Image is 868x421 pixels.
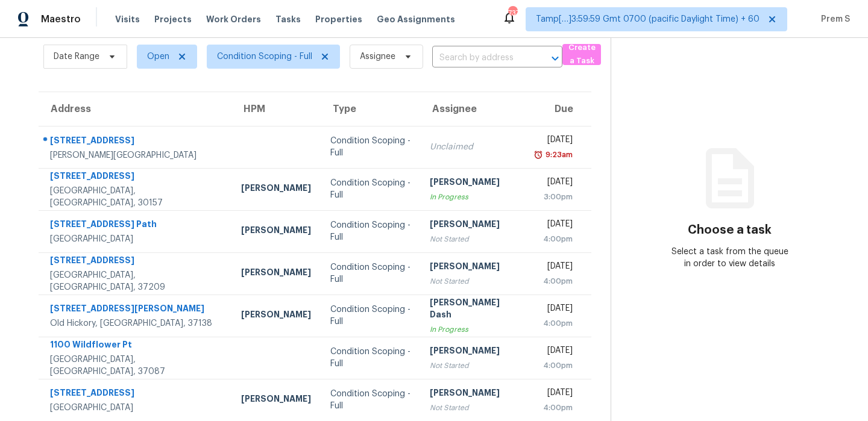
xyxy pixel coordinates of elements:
[50,302,222,317] div: [STREET_ADDRESS][PERSON_NAME]
[330,346,410,370] div: Condition Scoping - Full
[321,92,420,126] th: Type
[536,302,573,317] div: [DATE]
[562,44,601,65] button: Create a Task
[533,149,543,161] img: Overdue Alarm Icon
[430,387,517,402] div: [PERSON_NAME]
[241,182,311,197] div: [PERSON_NAME]
[536,345,573,360] div: [DATE]
[50,254,222,269] div: [STREET_ADDRESS]
[330,304,410,328] div: Condition Scoping - Full
[536,275,573,287] div: 4:00pm
[50,402,222,414] div: [GEOGRAPHIC_DATA]
[154,13,192,25] span: Projects
[377,13,455,25] span: Geo Assignments
[420,92,527,126] th: Assignee
[330,177,410,201] div: Condition Scoping - Full
[241,308,311,323] div: [PERSON_NAME]
[536,218,573,233] div: [DATE]
[50,170,222,185] div: [STREET_ADDRESS]
[241,266,311,281] div: [PERSON_NAME]
[50,233,222,245] div: [GEOGRAPHIC_DATA]
[50,185,222,209] div: [GEOGRAPHIC_DATA], [GEOGRAPHIC_DATA], 30157
[526,92,591,126] th: Due
[430,191,517,203] div: In Progress
[330,261,410,285] div: Condition Scoping - Full
[115,13,140,25] span: Visits
[816,13,850,25] span: Prem S
[536,191,573,203] div: 3:00pm
[547,50,564,67] button: Open
[315,13,362,25] span: Properties
[50,269,222,293] div: [GEOGRAPHIC_DATA], [GEOGRAPHIC_DATA], 37209
[275,15,301,23] span: Tasks
[432,49,529,67] input: Search by address
[430,233,517,245] div: Not Started
[50,218,222,233] div: [STREET_ADDRESS] Path
[360,51,395,63] span: Assignee
[330,135,410,159] div: Condition Scoping - Full
[50,317,222,329] div: Old Hickory, [GEOGRAPHIC_DATA], 37138
[508,7,517,19] div: 737
[50,387,222,402] div: [STREET_ADDRESS]
[430,323,517,335] div: In Progress
[430,141,517,153] div: Unclaimed
[536,176,573,191] div: [DATE]
[430,275,517,287] div: Not Started
[536,233,573,245] div: 4:00pm
[568,41,595,69] span: Create a Task
[50,149,222,161] div: [PERSON_NAME][GEOGRAPHIC_DATA]
[430,360,517,372] div: Not Started
[50,354,222,378] div: [GEOGRAPHIC_DATA], [GEOGRAPHIC_DATA], 37087
[231,92,321,126] th: HPM
[670,246,789,270] div: Select a task from the queue in order to view details
[536,387,573,402] div: [DATE]
[217,51,312,63] span: Condition Scoping - Full
[430,402,517,414] div: Not Started
[241,224,311,239] div: [PERSON_NAME]
[430,218,517,233] div: [PERSON_NAME]
[147,51,169,63] span: Open
[536,260,573,275] div: [DATE]
[50,134,222,149] div: [STREET_ADDRESS]
[39,92,231,126] th: Address
[54,51,99,63] span: Date Range
[41,13,81,25] span: Maestro
[536,402,573,414] div: 4:00pm
[536,13,759,25] span: Tamp[…]3:59:59 Gmt 0700 (pacific Daylight Time) + 60
[330,388,410,412] div: Condition Scoping - Full
[241,393,311,408] div: [PERSON_NAME]
[543,149,573,161] div: 9:23am
[330,219,410,243] div: Condition Scoping - Full
[430,345,517,360] div: [PERSON_NAME]
[206,13,261,25] span: Work Orders
[536,317,573,329] div: 4:00pm
[536,134,573,149] div: [DATE]
[536,360,573,372] div: 4:00pm
[430,260,517,275] div: [PERSON_NAME]
[430,176,517,191] div: [PERSON_NAME]
[688,224,772,236] h3: Choose a task
[50,338,222,354] div: 1100 Wildflower Pt
[430,296,517,323] div: [PERSON_NAME] Dash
